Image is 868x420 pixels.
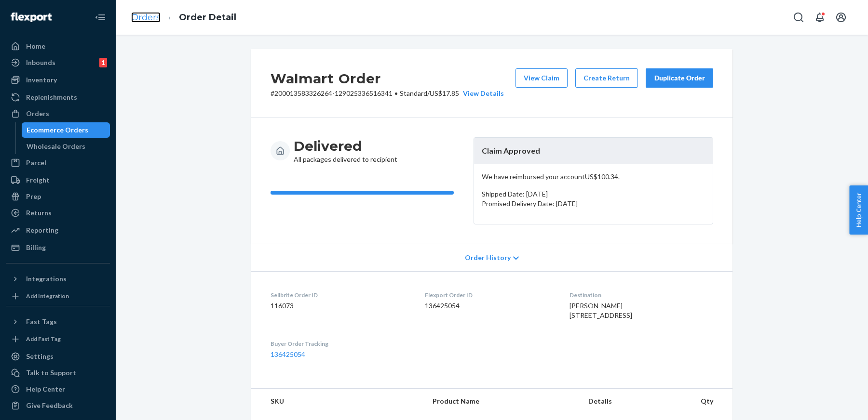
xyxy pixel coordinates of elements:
[575,68,638,88] button: Create Return
[6,271,110,287] button: Integrations
[27,125,88,135] div: Ecommerce Orders
[26,109,49,118] div: Orders
[26,274,67,284] div: Integrations
[99,58,107,67] div: 1
[26,401,73,410] div: Give Feedback
[6,39,110,54] a: Home
[6,72,110,88] a: Inventory
[482,172,705,182] p: We have reimbursed your account US$100.34 .
[271,89,504,98] p: # 200013583326264-129025336516341 / US$17.85
[131,12,161,23] a: Orders
[26,335,61,343] div: Add Fast Tag
[91,8,110,27] button: Close Navigation
[6,240,110,255] a: Billing
[271,68,504,89] h2: Walmart Order
[6,155,110,171] a: Parcel
[6,106,110,121] a: Orders
[22,139,110,154] a: Wholesale Orders
[459,89,504,98] button: View Details
[6,398,110,413] button: Give Feedback
[482,189,705,199] p: Shipped Date: [DATE]
[425,291,554,299] dt: Flexport Order ID
[26,41,45,51] div: Home
[425,389,581,414] th: Product Name
[271,291,409,299] dt: Sellbrite Order ID
[26,292,69,300] div: Add Integration
[849,185,868,235] button: Help Center
[251,389,425,414] th: SKU
[831,8,851,27] button: Open account menu
[179,12,236,23] a: Order Detail
[474,138,713,164] header: Claim Approved
[570,302,632,319] span: [PERSON_NAME] [STREET_ADDRESS]
[400,89,427,97] span: Standard
[515,68,568,88] button: View Claim
[26,368,76,378] div: Talk to Support
[271,340,409,348] dt: Buyer Order Tracking
[27,142,85,151] div: Wholesale Orders
[26,225,58,235] div: Reporting
[11,13,52,22] img: Flexport logo
[654,73,705,83] div: Duplicate Order
[581,389,687,414] th: Details
[810,8,829,27] button: Open notifications
[425,301,554,311] dd: 136425054
[482,199,705,209] p: Promised Delivery Date: [DATE]
[294,137,397,155] h3: Delivered
[465,253,511,262] span: Order History
[26,175,50,185] div: Freight
[6,223,110,238] a: Reporting
[646,68,713,88] button: Duplicate Order
[26,243,46,252] div: Billing
[26,317,57,327] div: Fast Tags
[26,192,41,201] div: Prep
[6,381,110,397] a: Help Center
[22,122,110,138] a: Ecommerce Orders
[6,90,110,105] a: Replenishments
[294,137,397,164] div: All packages delivered to recipient
[271,301,409,311] dd: 116073
[6,189,110,204] a: Prep
[570,291,713,299] dt: Destination
[394,89,398,97] span: •
[6,205,110,221] a: Returns
[26,208,52,218] div: Returns
[789,8,808,27] button: Open Search Box
[26,158,46,168] div: Parcel
[26,58,55,67] div: Inbounds
[6,55,110,70] a: Inbounds1
[26,352,54,361] div: Settings
[6,333,110,345] a: Add Fast Tag
[6,314,110,329] button: Fast Tags
[271,350,305,358] a: 136425054
[6,365,110,381] a: Talk to Support
[123,3,244,32] ol: breadcrumbs
[6,290,110,302] a: Add Integration
[687,389,732,414] th: Qty
[6,349,110,364] a: Settings
[26,75,57,85] div: Inventory
[26,92,77,102] div: Replenishments
[26,384,65,394] div: Help Center
[6,172,110,188] a: Freight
